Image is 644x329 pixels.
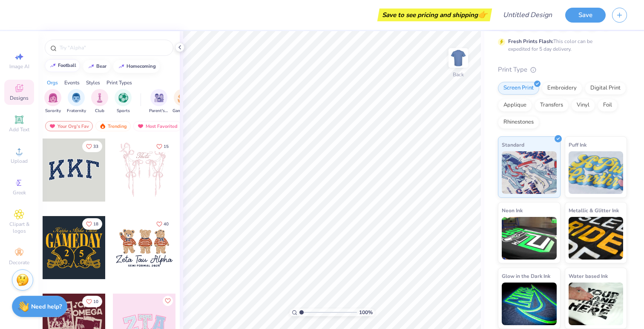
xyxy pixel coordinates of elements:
[453,71,464,78] div: Back
[48,93,58,103] img: Sorority Image
[585,82,626,95] div: Digital Print
[502,140,524,149] span: Standard
[163,296,173,306] button: Like
[542,82,582,95] div: Embroidery
[82,218,102,230] button: Like
[172,108,192,114] span: Game Day
[478,9,487,20] span: 👉
[67,89,86,114] div: filter for Fraternity
[502,271,550,280] span: Glow in the Dark Ink
[178,93,187,103] img: Game Day Image
[379,9,490,21] div: Save to see pricing and shipping
[83,60,110,73] button: bear
[154,93,164,103] img: Parent's Weekend Image
[172,89,192,114] div: filter for Game Day
[96,64,106,69] div: bear
[95,108,104,114] span: Club
[496,6,559,23] input: Untitled Design
[172,89,192,114] button: filter button
[88,64,95,69] img: trend_line.gif
[498,65,627,75] div: Print Type
[95,121,131,131] div: Trending
[10,95,29,101] span: Designs
[11,158,28,164] span: Upload
[9,126,29,133] span: Add Text
[72,93,81,103] img: Fraternity Image
[126,64,156,69] div: homecoming
[31,303,62,311] strong: Need help?
[508,38,613,53] div: This color can be expedited for 5 day delivery.
[164,222,169,226] span: 40
[569,217,624,260] img: Metallic & Glitter Ink
[44,89,61,114] div: filter for Sorority
[13,189,26,196] span: Greek
[45,59,80,72] button: football
[569,283,624,325] img: Water based Ink
[59,43,168,52] input: Try "Alpha"
[58,63,76,68] div: football
[95,93,104,103] img: Club Image
[450,49,467,66] img: Back
[569,206,619,215] span: Metallic & Glitter Ink
[598,99,618,112] div: Foil
[9,259,29,266] span: Decorate
[44,89,61,114] button: filter button
[149,108,169,114] span: Parent's Weekend
[115,89,132,114] button: filter button
[45,108,61,114] span: Sorority
[67,89,86,114] button: filter button
[502,151,557,194] img: Standard
[47,79,58,87] div: Orgs
[49,123,56,129] img: most_fav.gif
[82,296,102,307] button: Like
[137,123,144,129] img: most_fav.gif
[571,99,595,112] div: Vinyl
[508,38,553,45] strong: Fresh Prints Flash:
[152,218,172,230] button: Like
[49,63,56,68] img: trend_line.gif
[149,89,169,114] button: filter button
[99,123,106,129] img: trending.gif
[502,206,523,215] span: Neon Ink
[569,140,586,149] span: Puff Ink
[93,300,98,304] span: 10
[113,60,160,73] button: homecoming
[117,108,130,114] span: Sports
[502,283,557,325] img: Glow in the Dark Ink
[149,89,169,114] div: filter for Parent's Weekend
[86,79,100,87] div: Styles
[535,99,569,112] div: Transfers
[565,8,606,23] button: Save
[67,108,86,114] span: Fraternity
[82,141,102,152] button: Like
[91,89,108,114] button: filter button
[118,93,128,103] img: Sports Image
[4,221,34,234] span: Clipart & logos
[569,271,608,280] span: Water based Ink
[118,64,125,69] img: trend_line.gif
[106,79,132,87] div: Print Types
[115,89,132,114] div: filter for Sports
[133,121,181,131] div: Most Favorited
[498,99,532,112] div: Applique
[91,89,108,114] div: filter for Club
[152,141,172,152] button: Like
[9,63,29,70] span: Image AI
[569,151,624,194] img: Puff Ink
[93,144,98,149] span: 33
[93,222,98,226] span: 18
[164,144,169,149] span: 15
[498,82,539,95] div: Screen Print
[64,79,80,87] div: Events
[45,121,93,131] div: Your Org's Fav
[502,217,557,260] img: Neon Ink
[359,309,373,316] span: 100 %
[498,116,539,129] div: Rhinestones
